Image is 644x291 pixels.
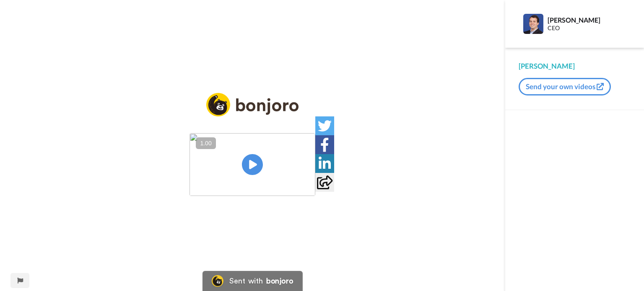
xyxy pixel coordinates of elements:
[266,277,293,285] div: bonjoro
[519,78,611,95] button: Send your own videos
[206,93,299,117] img: logo_full.png
[212,275,223,287] img: Bonjoro Logo
[190,133,315,196] img: 179dba17-0dac-49dc-8454-8dfb570334ee.jpg
[229,277,263,285] div: Sent with
[203,271,302,291] a: Bonjoro LogoSent withbonjoro
[519,61,631,71] div: [PERSON_NAME]
[548,25,630,32] div: CEO
[523,14,543,34] img: Profile Image
[548,16,630,24] div: [PERSON_NAME]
